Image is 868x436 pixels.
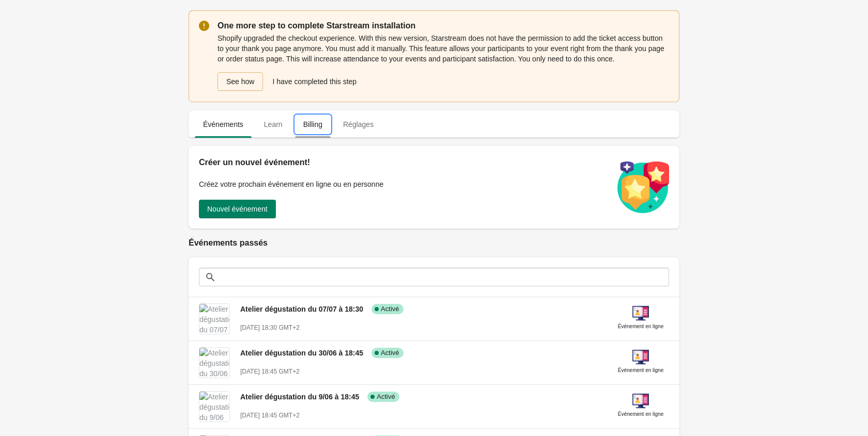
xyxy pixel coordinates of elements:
span: Activé [377,393,395,401]
span: Learn [256,115,291,134]
span: [DATE] 18:30 GMT+2 [240,324,300,331]
p: One more step to complete Starstream installation [218,20,669,32]
div: Événement en ligne [618,365,663,376]
span: [DATE] 18:45 GMT+2 [240,368,300,375]
img: online-event-5d64391802a09ceff1f8b055f10f5880.png [632,305,649,321]
span: Événements [195,115,252,134]
button: Nouvel événement [199,200,276,218]
div: Événement en ligne [618,409,663,419]
span: I have completed this step [272,77,357,86]
span: Nouvel événement [207,205,268,213]
button: See how [218,72,263,91]
img: online-event-5d64391802a09ceff1f8b055f10f5880.png [632,393,649,409]
p: Créez votre prochain événement en ligne ou en personne [199,179,607,189]
img: Atelier dégustation du 07/07 à 18:30 [199,304,229,334]
h2: Événements passés [189,237,679,249]
span: Atelier dégustation du 9/06 à 18:45 [240,393,359,401]
span: Activé [381,349,399,357]
span: [DATE] 18:45 GMT+2 [240,412,300,419]
img: Atelier dégustation du 9/06 à 18:45 [199,392,229,422]
button: I have completed this step [268,72,363,91]
span: Atelier dégustation du 07/07 à 18:30 [240,305,363,313]
span: Atelier dégustation du 30/06 à 18:45 [240,349,363,357]
span: Activé [381,305,399,313]
h2: Créer un nouvel événement! [199,156,607,169]
img: online-event-5d64391802a09ceff1f8b055f10f5880.png [632,349,649,365]
div: Shopify upgraded the checkout experience. With this new version, Starstream does not have the per... [218,32,669,92]
span: Billing [295,115,331,134]
span: Réglages [335,115,382,134]
img: Atelier dégustation du 30/06 à 18:45 [199,348,229,378]
div: Événement en ligne [618,321,663,332]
